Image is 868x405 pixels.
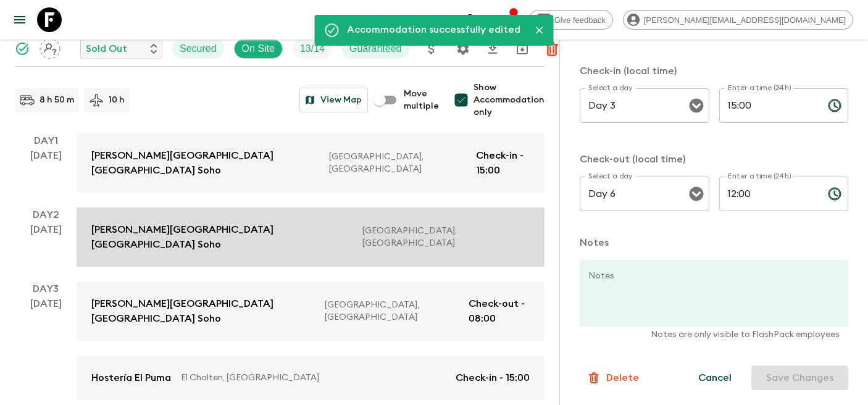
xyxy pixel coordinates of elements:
button: Download CSV [480,36,505,61]
div: Accommodation successfully edited [347,19,520,42]
p: Check-out (local time) [580,152,848,167]
button: Choose time, selected time is 3:00 PM [822,93,847,118]
a: Give feedback [528,10,613,30]
button: search adventures [459,7,484,32]
p: Check-in - 15:00 [476,148,530,178]
p: [GEOGRAPHIC_DATA], [GEOGRAPHIC_DATA] [329,151,466,175]
a: Hostería El PumaEl Chalten, [GEOGRAPHIC_DATA]Check-in - 15:00 [77,356,545,400]
label: Enter a time (24h) [728,171,791,182]
div: [DATE] [30,148,62,193]
p: [GEOGRAPHIC_DATA], [GEOGRAPHIC_DATA] [362,225,520,249]
input: hh:mm [719,88,818,123]
p: Day 1 [15,133,77,148]
span: Move multiple [404,88,439,112]
p: 8 h 50 m [40,94,74,106]
span: Assign pack leader [40,42,61,52]
div: [PERSON_NAME][EMAIL_ADDRESS][DOMAIN_NAME] [623,10,853,30]
svg: Synced Successfully [15,41,30,56]
button: Settings [451,36,475,61]
p: Check-in (local time) [580,64,848,78]
div: Secured [172,39,224,59]
p: Day 2 [15,207,77,222]
p: [PERSON_NAME][GEOGRAPHIC_DATA] [GEOGRAPHIC_DATA] Soho [91,222,353,252]
div: [DATE] [30,222,62,267]
p: Sold Out [86,41,127,56]
p: [GEOGRAPHIC_DATA], [GEOGRAPHIC_DATA] [325,299,459,324]
span: Give feedback [548,15,612,25]
a: [PERSON_NAME][GEOGRAPHIC_DATA] [GEOGRAPHIC_DATA] Soho[GEOGRAPHIC_DATA], [GEOGRAPHIC_DATA] [77,207,545,267]
div: On Site [234,39,283,59]
p: [PERSON_NAME][GEOGRAPHIC_DATA] [GEOGRAPHIC_DATA] Soho [91,296,315,326]
button: Delete [540,36,564,61]
p: On Site [242,41,275,56]
span: [PERSON_NAME][EMAIL_ADDRESS][DOMAIN_NAME] [637,15,853,25]
label: Select a day [588,171,632,182]
p: Check-in - 15:00 [456,370,530,385]
button: menu [7,7,32,32]
button: Choose time, selected time is 12:00 PM [822,182,847,206]
p: Notes are only visible to FlashPack employees [588,328,840,341]
div: [DATE] [30,296,62,400]
button: Open [688,185,705,203]
label: Select a day [588,83,632,93]
a: [PERSON_NAME][GEOGRAPHIC_DATA] [GEOGRAPHIC_DATA] Soho[GEOGRAPHIC_DATA], [GEOGRAPHIC_DATA]Check-ou... [77,282,545,341]
input: hh:mm [719,177,818,211]
p: 10 h [109,94,125,106]
a: [PERSON_NAME][GEOGRAPHIC_DATA] [GEOGRAPHIC_DATA] Soho[GEOGRAPHIC_DATA], [GEOGRAPHIC_DATA]Check-in... [77,133,545,193]
div: Trip Fill [293,39,332,59]
label: Enter a time (24h) [728,83,791,93]
button: Cancel [683,365,746,390]
button: Update Price, Early Bird Discount and Costs [419,36,444,61]
button: Open [688,97,705,114]
p: Hostería El Puma [91,370,171,385]
p: El Chalten, [GEOGRAPHIC_DATA] [181,372,446,384]
button: View Map [299,88,368,112]
p: Check-out - 08:00 [469,296,530,326]
p: Delete [606,370,639,385]
button: Close [530,21,549,40]
span: Show Accommodation only [474,81,545,119]
p: 13 / 14 [300,41,325,56]
p: Day 3 [15,282,77,296]
p: Notes [580,235,848,250]
p: Secured [180,41,217,56]
p: Guaranteed [349,41,402,56]
button: Archive (Completed, Cancelled or Unsynced Departures only) [510,36,535,61]
p: [PERSON_NAME][GEOGRAPHIC_DATA] [GEOGRAPHIC_DATA] Soho [91,148,319,178]
button: Delete [580,365,646,390]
